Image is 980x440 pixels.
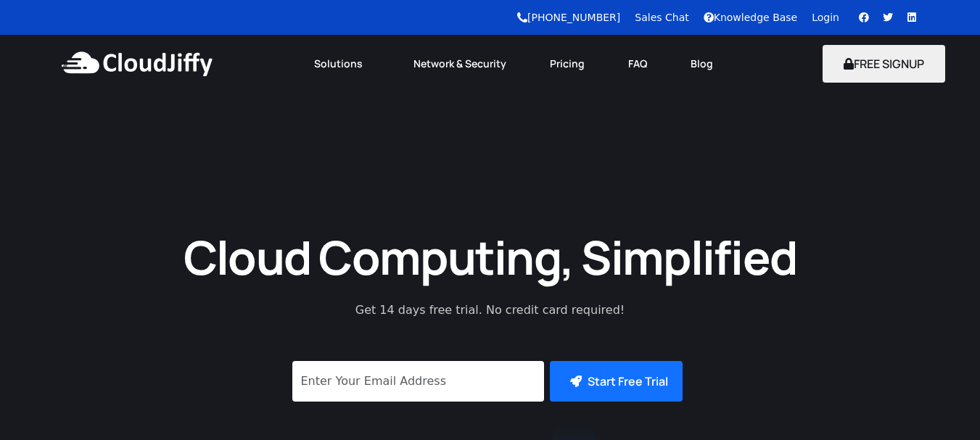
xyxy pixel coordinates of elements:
a: [PHONE_NUMBER] [517,12,620,23]
button: FREE SIGNUP [823,45,945,83]
button: Start Free Trial [550,361,683,402]
h1: Cloud Computing, Simplified [164,227,817,287]
p: Get 14 days free trial. No credit card required! [291,302,690,319]
a: Login [812,12,839,23]
a: FAQ [606,48,669,80]
a: FREE SIGNUP [823,56,945,72]
a: Sales Chat [635,12,688,23]
a: Pricing [528,48,606,80]
a: Blog [669,48,735,80]
a: Network & Security [392,48,528,80]
input: Enter Your Email Address [292,361,544,402]
a: Solutions [292,48,392,80]
a: Knowledge Base [704,12,798,23]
